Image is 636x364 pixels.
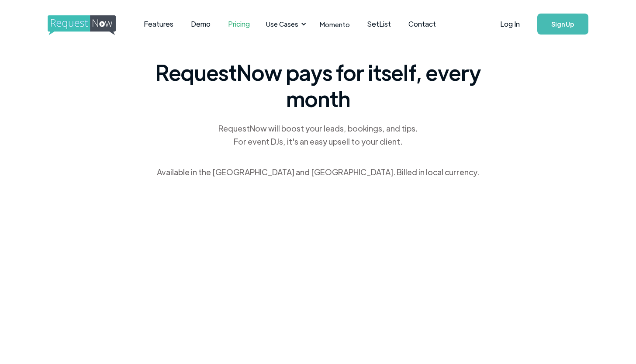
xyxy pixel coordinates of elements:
img: requestnow logo [48,15,132,35]
a: Features [135,10,182,38]
div: Available in the [GEOGRAPHIC_DATA] and [GEOGRAPHIC_DATA]. Billed in local currency. [157,166,479,179]
a: home [48,15,113,33]
a: Demo [182,10,219,38]
div: Use Cases [261,10,309,38]
a: SetList [359,10,400,38]
div: RequestNow will boost your leads, bookings, and tips. For event DJs, it's an easy upsell to your ... [218,122,418,148]
a: Log In [491,9,529,39]
div: Use Cases [266,19,298,29]
span: RequestNow pays for itself, every month [152,59,484,111]
a: Contact [400,10,445,38]
a: Momento [311,11,359,37]
a: Sign Up [537,14,588,35]
a: Pricing [219,10,259,38]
